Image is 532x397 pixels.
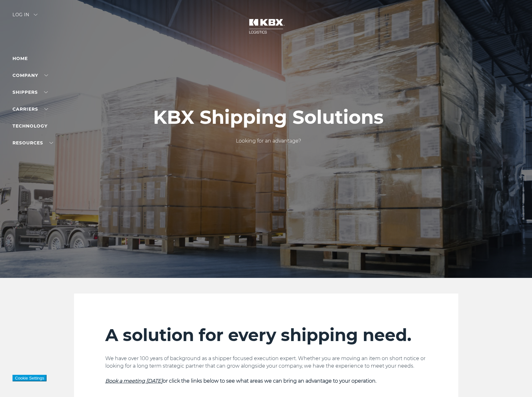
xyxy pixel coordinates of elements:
strong: or click the links below to see what areas we can bring an advantage to your operation. [105,378,376,384]
p: We have over 100 years of background as a shipper focused execution expert. Whether you are movin... [105,355,427,370]
a: SHIPPERS [12,89,48,95]
button: Cookie Settings [12,375,47,381]
img: arrow [34,14,37,16]
a: Technology [12,123,47,129]
h1: KBX Shipping Solutions [153,107,384,128]
a: RESOURCES [12,140,53,146]
a: Home [12,56,28,61]
img: kbx logo [243,13,290,40]
h2: A solution for every shipping need. [105,325,427,345]
p: Looking for an advantage? [153,137,384,145]
a: Book a meeting [DATE] [105,378,163,384]
a: Carriers [12,106,48,112]
div: Log in [12,13,37,22]
a: Company [12,73,48,78]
